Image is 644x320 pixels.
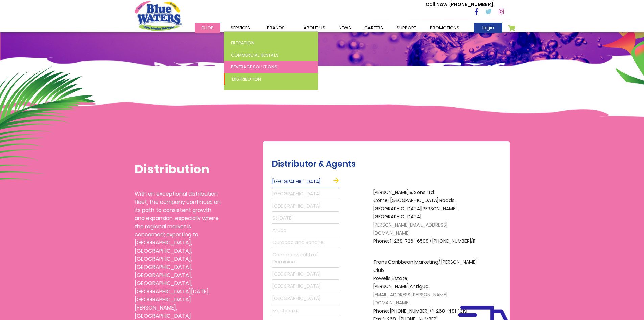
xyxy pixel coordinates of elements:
a: Promotions [423,23,466,33]
p: [PHONE_NUMBER] [426,1,493,8]
a: about us [297,23,332,33]
a: St [DATE] [272,213,339,224]
a: [GEOGRAPHIC_DATA] [272,176,339,187]
a: [GEOGRAPHIC_DATA] [272,269,339,280]
a: store logo [135,1,182,31]
span: Shop [201,25,214,31]
a: [GEOGRAPHIC_DATA] [272,293,339,304]
a: Aruba [272,225,339,236]
a: News [332,23,358,33]
a: Curacao and Bonaire [272,237,339,248]
span: Beverage Solutions [231,64,277,70]
a: careers [358,23,390,33]
a: login [474,23,502,33]
span: [EMAIL_ADDRESS][PERSON_NAME][DOMAIN_NAME] [373,291,447,306]
span: Call Now : [426,1,449,8]
a: [GEOGRAPHIC_DATA] [272,189,339,199]
span: Commercial Rentals [231,52,279,58]
span: Brands [267,25,285,31]
a: [GEOGRAPHIC_DATA] [272,201,339,212]
a: Commonwealth of Dominica [272,250,339,268]
span: [PERSON_NAME][EMAIL_ADDRESS][DOMAIN_NAME] [373,221,447,236]
span: Filtration [231,40,254,46]
a: Montserrat [272,305,339,316]
h1: Distribution [135,162,221,176]
span: Distribution [232,76,261,82]
h2: Distributor & Agents [272,159,506,169]
a: support [390,23,423,33]
p: [PERSON_NAME] & Sons Ltd. Corner [GEOGRAPHIC_DATA] Roads, [GEOGRAPHIC_DATA][PERSON_NAME], [GEOGRA... [373,189,481,246]
span: Services [231,25,250,31]
a: [GEOGRAPHIC_DATA] [272,281,339,292]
